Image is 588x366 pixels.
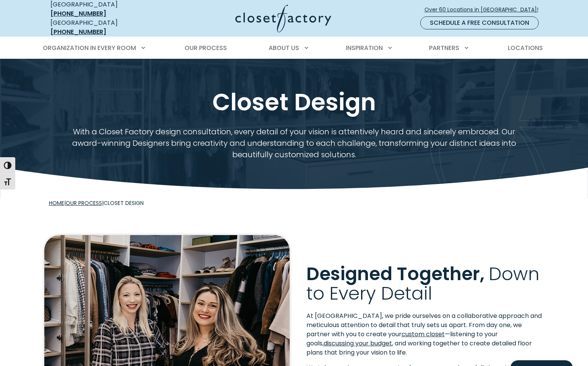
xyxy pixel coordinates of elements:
[402,330,445,339] a: custom closet
[104,199,144,207] span: Closet Design
[49,199,64,207] a: Home
[49,199,144,207] span: | |
[420,16,539,29] a: Schedule a Free Consultation
[306,261,539,306] span: Down to Every Detail
[43,44,136,52] span: Organization in Every Room
[185,44,227,52] span: Our Process
[346,44,383,52] span: Inspiration
[50,9,106,18] a: [PHONE_NUMBER]
[66,199,102,207] a: Our Process
[306,311,544,357] p: At [GEOGRAPHIC_DATA], we pride ourselves on a collaborative approach and meticulous attention to ...
[429,44,459,52] span: Partners
[324,339,392,348] a: discussing your budget
[269,44,299,52] span: About Us
[37,37,551,59] nav: Primary Menu
[50,18,161,37] div: [GEOGRAPHIC_DATA]
[235,5,331,32] img: Closet Factory Logo
[49,88,539,117] h1: Closet Design
[306,261,484,287] span: Designed Together,
[424,6,544,14] span: Over 60 Locations in [GEOGRAPHIC_DATA]!
[50,27,106,36] a: [PHONE_NUMBER]
[70,126,518,160] p: With a Closet Factory design consultation, every detail of your vision is attentively heard and s...
[424,3,545,16] a: Over 60 Locations in [GEOGRAPHIC_DATA]!
[508,44,543,52] span: Locations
